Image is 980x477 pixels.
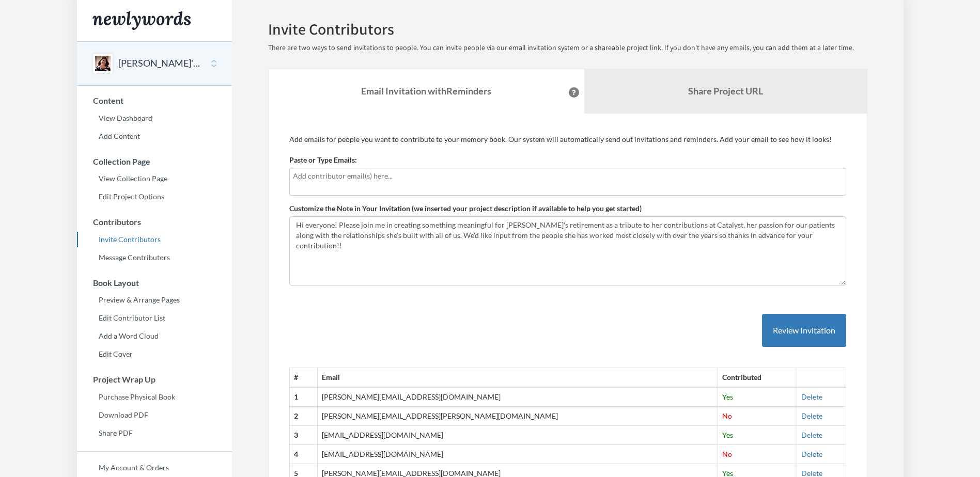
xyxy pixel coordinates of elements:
[762,314,846,347] button: Review Invitation
[317,426,718,445] td: [EMAIL_ADDRESS][DOMAIN_NAME]
[317,445,718,464] td: [EMAIL_ADDRESS][DOMAIN_NAME]
[77,171,232,186] a: View Collection Page
[289,203,642,214] label: Customize the Note in Your Invitation (we inserted your project description if available to help ...
[77,129,232,144] a: Add Content
[289,426,317,445] th: 3
[77,278,232,288] h3: Book Layout
[118,57,202,70] button: [PERSON_NAME]'s retirement
[361,85,491,97] strong: Email Invitation with Reminders
[77,250,232,265] a: Message Contributors
[77,346,232,362] a: Edit Cover
[77,189,232,204] a: Edit Project Options
[722,392,733,401] span: Yes
[77,232,232,247] a: Invite Contributors
[289,368,317,387] th: #
[268,21,867,38] h2: Invite Contributors
[801,392,822,401] a: Delete
[688,85,763,97] b: Share Project URL
[801,411,822,420] a: Delete
[317,407,718,426] td: [PERSON_NAME][EMAIL_ADDRESS][PERSON_NAME][DOMAIN_NAME]
[77,328,232,344] a: Add a Word Cloud
[289,387,317,406] th: 1
[722,450,732,458] span: No
[77,96,232,105] h3: Content
[289,216,846,285] textarea: Hi everyone! Please join me in creating something meaningful for [PERSON_NAME]'s retirement as a ...
[801,431,822,439] a: Delete
[92,11,191,30] img: Newlywords logo
[289,134,846,145] p: Add emails for people you want to contribute to your memory book. Our system will automatically s...
[722,411,732,420] span: No
[77,110,232,126] a: View Dashboard
[77,292,232,308] a: Preview & Arrange Pages
[77,310,232,326] a: Edit Contributor List
[722,431,733,439] span: Yes
[77,425,232,441] a: Share PDF
[77,407,232,423] a: Download PDF
[289,407,317,426] th: 2
[293,170,843,182] input: Add contributor email(s) here...
[77,460,232,475] a: My Account & Orders
[718,368,797,387] th: Contributed
[77,217,232,227] h3: Contributors
[317,368,718,387] th: Email
[268,43,867,53] p: There are two ways to send invitations to people. You can invite people via our email invitation ...
[317,387,718,406] td: [PERSON_NAME][EMAIL_ADDRESS][DOMAIN_NAME]
[289,155,357,165] label: Paste or Type Emails:
[289,445,317,464] th: 4
[77,389,232,405] a: Purchase Physical Book
[77,157,232,166] h3: Collection Page
[801,450,822,458] a: Delete
[77,375,232,384] h3: Project Wrap Up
